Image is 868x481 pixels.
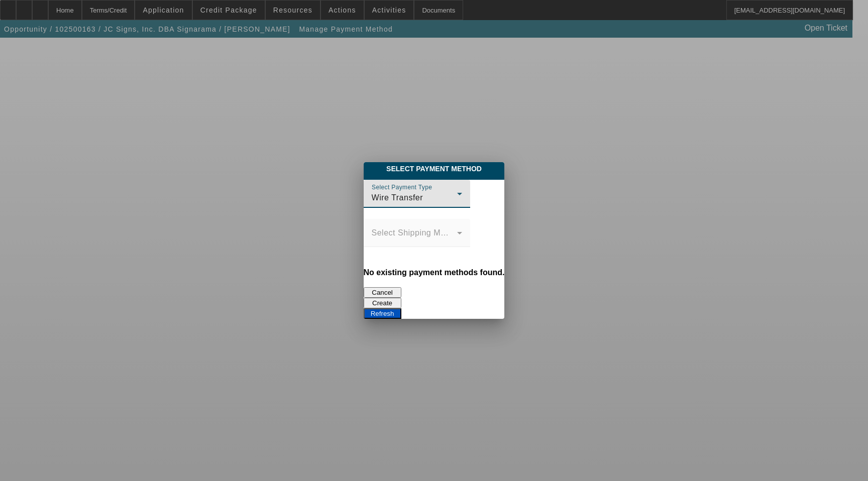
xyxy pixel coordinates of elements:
[364,298,401,308] button: Create
[371,165,497,173] span: Select Payment Method
[372,228,462,237] mat-label: Select Shipping Method
[372,193,423,202] span: Wire Transfer
[364,287,401,298] button: Cancel
[364,308,401,319] button: Refresh
[372,184,432,191] mat-label: Select Payment Type
[364,266,505,279] p: No existing payment methods found.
